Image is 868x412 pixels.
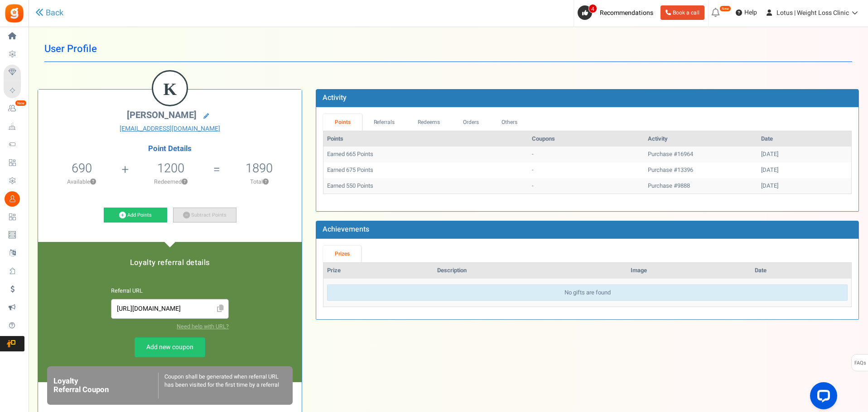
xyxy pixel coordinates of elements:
td: Purchase #13396 [644,162,757,178]
div: Coupon shall be generated when referral URL has been visited for the first time by a referral [158,373,286,398]
p: Available [43,178,121,186]
button: ? [90,179,96,185]
div: [DATE] [761,182,848,190]
a: Others [490,114,529,131]
td: Earned 675 Points [323,162,528,178]
a: [EMAIL_ADDRESS][DOMAIN_NAME] [45,124,295,133]
h5: Loyalty referral details [47,259,293,267]
td: Purchase #16964 [644,147,757,162]
h5: 1890 [246,161,273,175]
b: Achievements [323,224,369,235]
a: Add new coupon [135,337,205,357]
span: Lotus | Weight Loss Clinic [776,8,849,18]
h5: 1200 [157,161,184,175]
th: Date [757,131,851,147]
a: Referrals [362,114,406,131]
th: Points [323,131,528,147]
a: Book a call [661,5,704,20]
p: Total [221,178,297,186]
h1: User Profile [44,36,852,62]
th: Coupons [528,131,644,147]
a: Orders [451,114,490,131]
a: Subtract Points [173,208,236,223]
a: 4 Recommendations [578,5,657,20]
span: 690 [72,159,92,177]
td: Earned 665 Points [323,147,528,162]
a: Need help with URL? [177,322,229,331]
th: Image [627,263,751,279]
span: Click to Copy [213,301,227,317]
h6: Referral URL [111,288,229,294]
td: - [528,162,644,178]
div: [DATE] [761,150,848,159]
em: New [15,100,27,106]
th: Description [434,263,627,279]
span: FAQs [854,355,866,372]
div: [DATE] [761,166,848,175]
th: Activity [644,131,757,147]
button: ? [263,179,269,185]
h4: Point Details [38,145,302,153]
button: ? [182,179,188,185]
h6: Loyalty Referral Coupon [53,377,158,394]
th: Prize [323,263,433,279]
span: Help [742,8,757,17]
td: - [528,147,644,162]
b: Activity [323,92,347,103]
td: - [528,178,644,194]
a: Prizes [323,246,361,262]
a: Help [732,5,761,20]
a: New [4,101,24,116]
img: Gratisfaction [4,3,24,24]
a: Redeems [406,114,452,131]
div: No gifts are found [327,284,848,301]
figcaption: K [153,71,187,107]
td: Purchase #9888 [644,178,757,194]
a: Points [323,114,362,131]
th: Date [751,263,851,279]
span: Recommendations [600,8,653,18]
p: Redeemed [130,178,212,186]
a: Add Points [104,208,167,223]
span: 4 [588,4,597,13]
em: New [719,5,731,12]
td: Earned 550 Points [323,178,528,194]
span: [PERSON_NAME] [127,109,197,122]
